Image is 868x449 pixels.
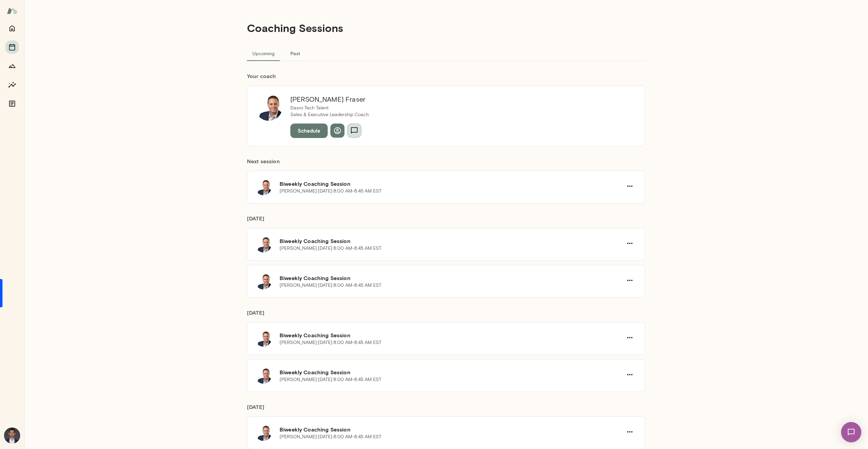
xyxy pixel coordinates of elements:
[247,214,645,228] h6: [DATE]
[280,188,382,195] p: [PERSON_NAME] · [DATE] · 8:00 AM-8:45 AM EST
[280,180,623,188] h6: Biweekly Coaching Session
[5,40,19,54] button: Sessions
[280,237,623,245] h6: Biweekly Coaching Session
[5,78,19,92] button: Insights
[247,22,343,34] h4: Coaching Sessions
[4,427,20,444] img: Aaron Alamary
[280,45,310,61] button: Past
[290,111,369,118] p: Sales & Executive Leadership Coach
[247,403,645,416] h6: [DATE]
[347,124,361,138] button: Send message
[290,105,369,111] p: Dasro Tech Talent
[290,94,369,105] h6: [PERSON_NAME] Fraser
[5,22,19,35] button: Home
[280,331,623,339] h6: Biweekly Coaching Session
[247,309,645,322] h6: [DATE]
[290,124,328,138] button: Schedule
[247,45,645,61] div: basic tabs example
[5,97,19,110] button: Documents
[280,434,382,440] p: [PERSON_NAME] · [DATE] · 8:00 AM-8:45 AM EST
[255,94,282,121] img: Jon Fraser
[280,245,382,252] p: [PERSON_NAME] · [DATE] · 8:00 AM-8:45 AM EST
[280,274,623,282] h6: Biweekly Coaching Session
[247,72,645,80] h6: Your coach
[247,45,280,61] button: Upcoming
[247,157,645,171] h6: Next session
[280,376,382,383] p: [PERSON_NAME] · [DATE] · 8:00 AM-8:45 AM EST
[280,282,382,289] p: [PERSON_NAME] · [DATE] · 8:00 AM-8:45 AM EST
[7,4,17,17] img: Mento
[280,368,623,376] h6: Biweekly Coaching Session
[5,59,19,73] button: Growth Plan
[330,124,345,138] button: View profile
[280,339,382,346] p: [PERSON_NAME] · [DATE] · 8:00 AM-8:45 AM EST
[280,425,623,434] h6: Biweekly Coaching Session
